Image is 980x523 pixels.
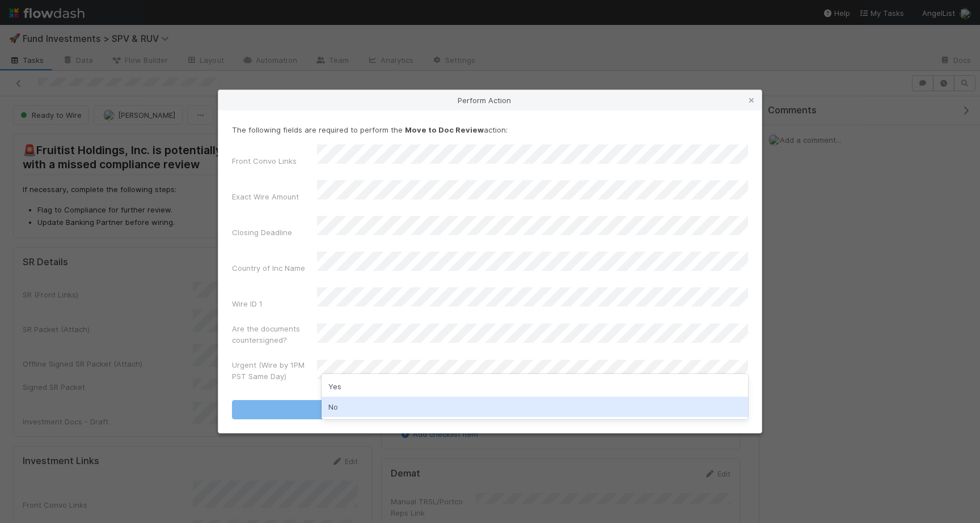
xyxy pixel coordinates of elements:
label: Urgent (Wire by 1PM PST Same Day) [232,359,317,382]
div: No [322,397,748,417]
label: Front Convo Links [232,155,297,167]
button: Move to Doc Review [232,400,748,419]
label: Are the documents countersigned? [232,323,317,346]
label: Closing Deadline [232,227,292,238]
div: Perform Action [218,90,762,110]
p: The following fields are required to perform the action: [232,124,748,135]
label: Exact Wire Amount [232,191,299,202]
label: Country of Inc Name [232,262,305,274]
label: Wire ID 1 [232,298,263,309]
div: Yes [322,376,748,397]
strong: Move to Doc Review [405,125,484,134]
